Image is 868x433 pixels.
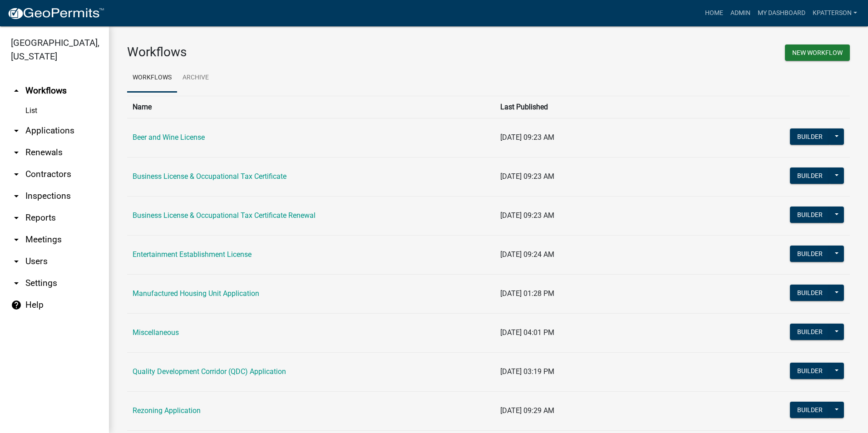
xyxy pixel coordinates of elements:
[500,289,554,298] span: [DATE] 01:28 PM
[11,234,22,245] i: arrow_drop_down
[790,246,830,262] button: Builder
[500,211,554,220] span: [DATE] 09:23 AM
[11,125,22,136] i: arrow_drop_down
[133,250,252,259] a: Entertainment Establishment License
[754,5,809,22] a: My Dashboard
[790,285,830,301] button: Builder
[790,167,830,184] button: Builder
[11,300,22,310] i: help
[11,256,22,267] i: arrow_drop_down
[790,324,830,340] button: Builder
[133,133,205,142] a: Beer and Wine License
[500,250,554,259] span: [DATE] 09:24 AM
[500,328,554,337] span: [DATE] 04:01 PM
[11,169,22,180] i: arrow_drop_down
[785,44,850,61] button: New Workflow
[127,44,482,60] h3: Workflows
[11,147,22,158] i: arrow_drop_down
[701,5,727,22] a: Home
[133,211,316,220] a: Business License & Occupational Tax Certificate Renewal
[790,363,830,379] button: Builder
[127,64,177,93] a: Workflows
[133,289,259,298] a: Manufactured Housing Unit Application
[500,133,554,142] span: [DATE] 09:23 AM
[495,96,725,118] th: Last Published
[500,406,554,415] span: [DATE] 09:29 AM
[790,207,830,223] button: Builder
[177,64,214,93] a: Archive
[133,406,201,415] a: Rezoning Application
[133,172,286,181] a: Business License & Occupational Tax Certificate
[500,367,554,376] span: [DATE] 03:19 PM
[11,191,22,202] i: arrow_drop_down
[790,128,830,145] button: Builder
[11,85,22,96] i: arrow_drop_up
[133,367,286,376] a: Quality Development Corridor (QDC) Application
[11,278,22,289] i: arrow_drop_down
[133,328,179,337] a: Miscellaneous
[500,172,554,181] span: [DATE] 09:23 AM
[790,402,830,418] button: Builder
[11,212,22,223] i: arrow_drop_down
[809,5,861,22] a: KPATTERSON
[127,96,495,118] th: Name
[727,5,754,22] a: Admin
